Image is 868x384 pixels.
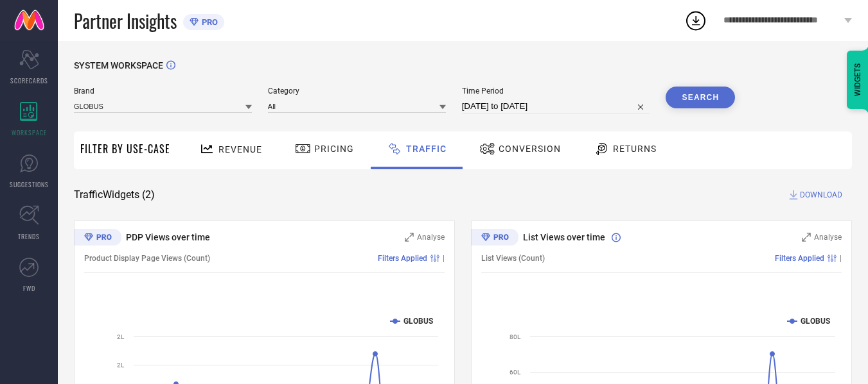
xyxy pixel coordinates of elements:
span: PDP Views over time [126,232,210,242]
span: Filters Applied [775,254,824,263]
span: Brand [74,87,252,96]
text: GLOBUS [801,317,830,326]
span: Category [268,87,446,96]
text: 2L [117,333,125,340]
span: WORKSPACE [12,128,47,137]
span: PRO [199,17,218,27]
span: FWD [23,283,35,293]
text: 60L [509,369,521,376]
div: Premium [74,229,121,248]
span: Analyse [814,233,842,242]
text: 80L [509,333,521,340]
span: | [443,254,445,263]
span: SYSTEM WORKSPACE [74,60,163,71]
text: 2L [117,362,125,369]
div: Premium [471,229,518,248]
span: List Views over time [523,232,605,242]
span: Returns [613,144,657,154]
span: DOWNLOAD [800,188,842,201]
span: Revenue [218,144,262,154]
div: Open download list [684,9,707,32]
input: Select time period [462,99,650,114]
span: Pricing [314,144,354,154]
span: Filter By Use-Case [80,141,170,156]
svg: Zoom [802,233,811,242]
button: Search [666,87,735,108]
span: Product Display Page Views (Count) [84,254,210,263]
svg: Zoom [405,233,414,242]
span: Time Period [462,87,650,96]
text: GLOBUS [403,317,433,326]
span: List Views (Count) [481,254,545,263]
span: Analyse [417,233,445,242]
span: Partner Insights [74,8,177,34]
span: Conversion [499,144,561,154]
span: Filters Applied [378,254,427,263]
span: SCORECARDS [10,76,48,85]
span: TRENDS [18,231,40,241]
span: Traffic Widgets ( 2 ) [74,188,155,201]
span: SUGGESTIONS [10,179,49,189]
span: | [840,254,842,263]
span: Traffic [406,144,447,154]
